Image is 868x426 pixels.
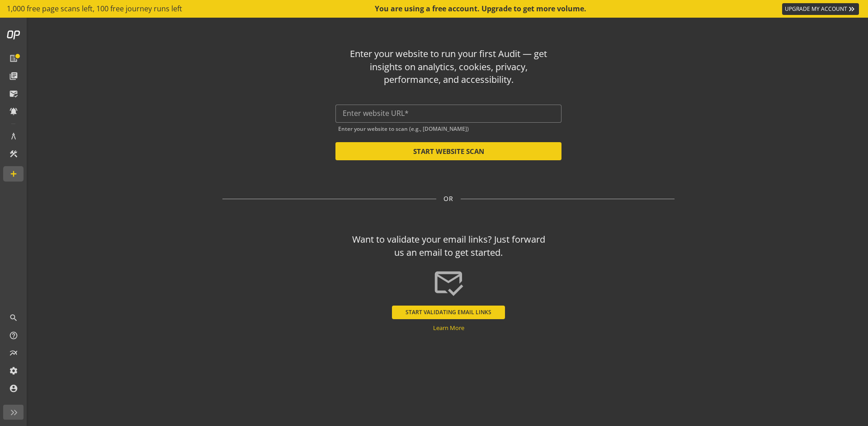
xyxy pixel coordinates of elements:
a: UPGRADE MY ACCOUNT [782,3,859,15]
div: Want to validate your email links? Just forward us an email to get started. [348,233,549,259]
input: Enter website URL* [343,109,554,118]
div: You are using a free account. Upgrade to get more volume. [375,4,587,14]
mat-hint: Enter your website to scan (e.g., [DOMAIN_NAME]) [338,124,469,132]
mat-icon: search [9,313,18,322]
span: 1,000 free page scans left, 100 free journey runs left [7,4,182,14]
mat-icon: list_alt [9,54,18,63]
span: OR [443,194,453,203]
a: Learn More [433,324,464,332]
mat-icon: notifications_active [9,107,18,116]
button: START WEBSITE SCAN [335,142,561,160]
mat-icon: architecture [9,132,18,141]
div: Enter your website to run your first Audit — get insights on analytics, cookies, privacy, perform... [348,48,549,86]
mat-icon: library_books [9,72,18,81]
mat-icon: mark_email_read [9,89,18,98]
mat-icon: account_circle [9,384,18,393]
mat-icon: keyboard_double_arrow_right [847,5,856,14]
mat-icon: construction [9,149,18,158]
mat-icon: add [9,169,18,178]
mat-icon: multiline_chart [9,349,18,358]
mat-icon: help_outline [9,331,18,340]
mat-icon: mark_email_read [433,267,464,298]
mat-icon: settings [9,366,18,375]
button: START VALIDATING EMAIL LINKS [392,306,505,319]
